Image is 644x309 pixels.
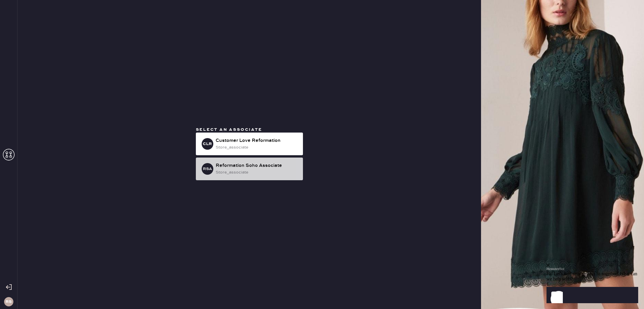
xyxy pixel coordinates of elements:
[203,167,212,171] h3: RSA
[196,127,262,132] span: Select an associate
[216,162,298,169] div: Reformation Soho Associate
[216,137,298,144] div: Customer Love Reformation
[216,144,298,151] div: store_associate
[203,142,212,146] h3: CLR
[216,169,298,176] div: store_associate
[6,300,12,304] h3: RS
[547,228,643,308] iframe: Front Chat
